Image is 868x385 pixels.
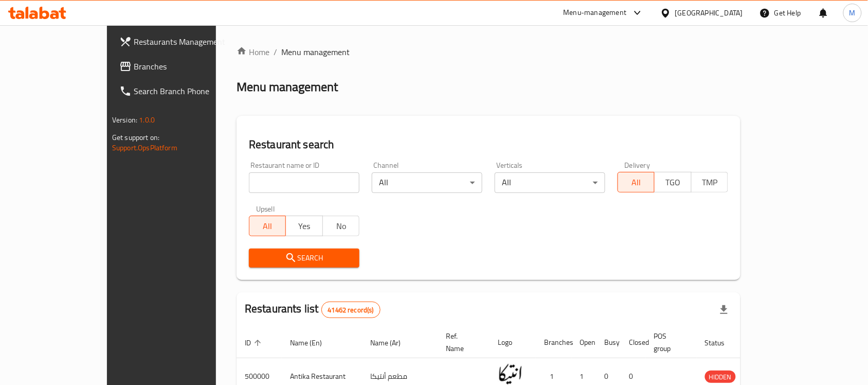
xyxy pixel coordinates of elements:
div: Total records count [321,302,381,318]
span: HIDDEN [705,371,736,383]
th: Busy [596,327,621,358]
th: Closed [621,327,646,358]
span: Status [705,337,738,349]
span: M [849,7,856,19]
span: Yes [290,219,318,234]
a: Home [237,46,269,58]
div: All [495,172,605,193]
span: Ref. Name [446,330,477,355]
th: Open [572,327,596,358]
span: Search Branch Phone [134,85,244,97]
button: Yes [285,216,322,236]
div: All [372,172,482,193]
span: Branches [134,60,244,73]
button: TMP [691,172,728,192]
li: / [274,46,277,58]
span: All [622,175,650,190]
th: Branches [536,327,572,358]
span: TGO [659,175,687,190]
span: No [327,219,355,234]
span: Name (Ar) [370,337,414,349]
span: ID [245,337,264,349]
h2: Menu management [237,79,338,95]
span: Version: [112,113,137,127]
button: No [322,216,359,236]
div: Export file [712,297,736,322]
div: HIDDEN [705,371,736,383]
button: TGO [654,172,691,192]
span: 1.0.0 [139,113,155,127]
span: Name (En) [290,337,335,349]
a: Branches [111,54,252,79]
label: Upsell [256,205,275,213]
a: Restaurants Management [111,29,252,54]
div: [GEOGRAPHIC_DATA] [675,7,743,19]
button: All [249,216,286,236]
button: Search [249,249,359,268]
span: TMP [696,175,724,190]
span: 41462 record(s) [322,305,380,315]
span: Search [257,252,351,265]
h2: Restaurants list [245,301,381,318]
span: All [254,219,282,234]
th: Logo [490,327,536,358]
nav: breadcrumb [237,46,740,58]
div: Menu-management [564,7,627,19]
span: Menu management [281,46,350,58]
button: All [618,172,655,192]
h2: Restaurant search [249,137,728,152]
a: Search Branch Phone [111,79,252,103]
span: POS group [654,330,684,355]
span: Get support on: [112,131,159,144]
a: Support.OpsPlatform [112,141,177,154]
input: Search for restaurant name or ID.. [249,172,359,193]
span: Restaurants Management [134,36,244,48]
label: Delivery [625,162,650,169]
